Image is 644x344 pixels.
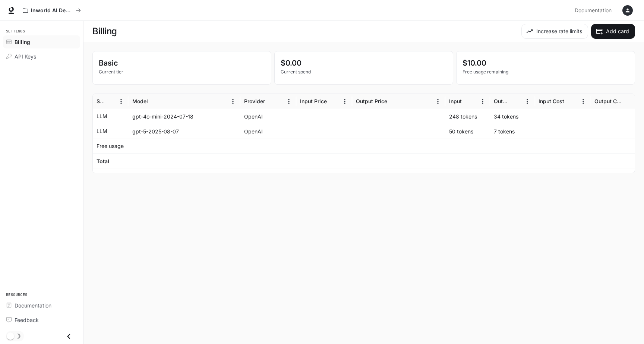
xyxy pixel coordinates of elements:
[494,98,510,104] div: Output
[490,124,535,139] div: 7 tokens
[3,50,80,63] a: API Keys
[149,96,160,107] button: Sort
[97,142,124,150] p: Free usage
[281,69,447,75] p: Current spend
[591,24,635,39] button: Add card
[575,6,612,15] span: Documentation
[388,96,399,107] button: Sort
[463,57,629,69] p: $10.00
[60,329,77,344] button: Close drawer
[594,98,622,104] div: Output Cost
[539,98,564,104] div: Input Cost
[449,98,462,104] div: Input
[129,124,240,139] div: gpt-5-2025-08-07
[104,96,116,107] button: Sort
[97,158,109,165] h6: Total
[3,299,80,312] a: Documentation
[129,109,240,124] div: gpt-4o-mini-2024-07-18
[240,109,296,124] div: OpenAI
[463,69,629,75] p: Free usage remaining
[445,124,490,139] div: 50 tokens
[283,96,294,107] button: Menu
[116,96,127,107] button: Menu
[92,24,117,39] h1: Billing
[266,96,277,107] button: Sort
[3,35,80,48] a: Billing
[511,96,522,107] button: Sort
[565,96,576,107] button: Sort
[19,3,84,18] button: All workspaces
[432,96,443,107] button: Menu
[97,98,104,104] div: Service
[244,98,265,104] div: Provider
[622,96,634,107] button: Sort
[15,302,51,309] span: Documentation
[578,96,589,107] button: Menu
[281,57,447,69] p: $0.00
[97,113,107,120] p: LLM
[463,96,474,107] button: Sort
[572,3,617,18] a: Documentation
[7,332,14,340] span: Dark mode toggle
[15,316,39,324] span: Feedback
[477,96,488,107] button: Menu
[132,98,148,104] div: Model
[31,7,73,14] p: Inworld AI Demos
[227,96,239,107] button: Menu
[356,98,387,104] div: Output Price
[328,96,339,107] button: Sort
[3,313,80,326] a: Feedback
[300,98,327,104] div: Input Price
[522,96,533,107] button: Menu
[15,53,36,60] span: API Keys
[339,96,350,107] button: Menu
[99,57,265,69] p: Basic
[445,109,490,124] div: 248 tokens
[521,24,588,39] button: Increase rate limits
[97,127,107,135] p: LLM
[490,109,535,124] div: 34 tokens
[99,69,265,75] p: Current tier
[240,124,296,139] div: OpenAI
[15,38,30,46] span: Billing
